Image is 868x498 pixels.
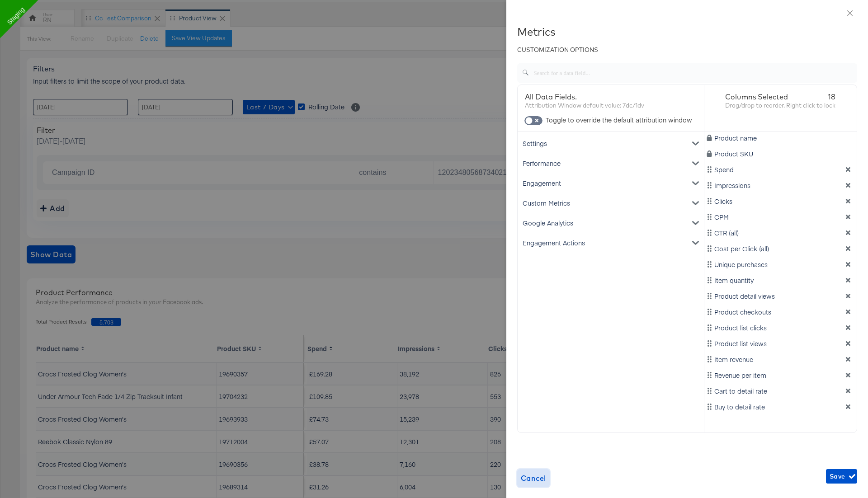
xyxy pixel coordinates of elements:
[706,228,855,237] div: CTR (all)
[521,472,546,484] span: Cancel
[519,213,702,233] div: Google Analytics
[525,92,697,101] div: All Data Fields.
[725,101,835,110] div: Drag/drop to reorder. Right click to lock
[706,244,855,253] div: Cost per Click (all)
[714,323,767,332] span: Product list clicks
[714,339,767,348] span: Product list views
[706,291,855,301] div: Product detail views
[706,181,855,190] div: Impressions
[706,402,855,411] div: Buy to detail rate
[546,115,692,124] span: Toggle to override the default attribution window
[725,92,835,101] div: Columns Selected
[714,291,775,301] span: Product detail views
[714,307,771,316] span: Product checkouts
[706,197,855,206] div: Clicks
[519,153,702,173] div: Performance
[517,25,857,38] div: Metrics
[714,228,739,237] span: CTR (all)
[519,193,702,213] div: Custom Metrics
[828,92,835,101] span: 18
[714,371,766,380] span: Revenue per item
[714,212,729,221] span: CPM
[826,469,857,484] button: Save
[704,85,857,432] div: dimension-list
[714,386,767,395] span: Cart to detail rate
[714,181,750,190] span: Impressions
[714,149,753,158] span: Product SKU
[525,101,697,110] div: Attribution Window default value: 7dc/1dv
[519,233,702,253] div: Engagement Actions
[706,307,855,316] div: Product checkouts
[519,173,702,193] div: Engagement
[519,133,702,153] div: Settings
[706,339,855,348] div: Product list views
[830,471,854,482] span: Save
[706,323,855,332] div: Product list clicks
[714,133,757,142] span: Product name
[518,132,704,430] div: metrics-list
[714,165,734,174] span: Spend
[706,355,855,364] div: Item revenue
[517,469,550,487] button: Cancel
[517,46,857,54] div: CUSTOMIZATION OPTIONS
[706,212,855,221] div: CPM
[706,386,855,395] div: Cart to detail rate
[714,276,754,285] span: Item quantity
[714,402,765,411] span: Buy to detail rate
[714,355,753,364] span: Item revenue
[706,371,855,380] div: Revenue per item
[529,60,857,79] input: Search for a data field...
[714,260,768,269] span: Unique purchases
[714,244,769,253] span: Cost per Click (all)
[706,165,855,174] div: Spend
[706,276,855,285] div: Item quantity
[714,197,732,206] span: Clicks
[706,260,855,269] div: Unique purchases
[846,9,854,17] span: close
